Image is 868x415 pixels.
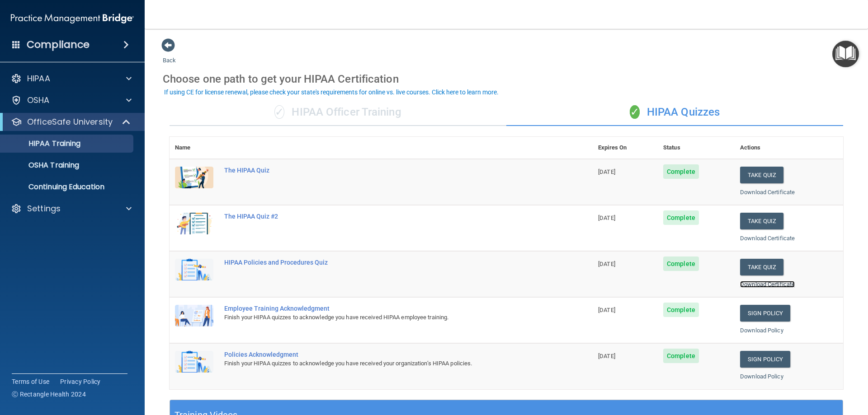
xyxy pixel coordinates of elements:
img: PMB logo [11,9,134,28]
div: HIPAA Policies and Procedures Quiz [224,259,547,266]
span: Complete [663,210,699,225]
span: Complete [663,164,699,179]
div: HIPAA Quizzes [506,99,843,126]
span: [DATE] [598,168,615,175]
div: If using CE for license renewal, please check your state's requirements for online vs. live cours... [164,89,499,95]
a: OSHA [11,95,132,106]
div: Finish your HIPAA quizzes to acknowledge you have received HIPAA employee training. [224,312,547,323]
span: [DATE] [598,261,615,267]
th: Expires On [593,137,658,159]
span: [DATE] [598,353,615,359]
div: Employee Training Acknowledgment [224,305,547,312]
th: Actions [735,137,843,159]
span: Complete [663,349,699,363]
a: Sign Policy [740,305,790,322]
div: Finish your HIPAA quizzes to acknowledge you have received your organization’s HIPAA policies. [224,358,547,369]
span: Complete [663,256,699,271]
p: OSHA [27,95,50,106]
button: Take Quiz [740,259,783,275]
span: ✓ [274,105,284,119]
span: Ⓒ Rectangle Health 2024 [12,390,86,399]
th: Status [658,137,735,159]
a: Download Certificate [740,189,795,196]
p: OSHA Training [6,161,79,170]
div: Choose one path to get your HIPAA Certification [163,66,850,92]
a: Download Certificate [740,235,795,242]
a: Download Certificate [740,281,795,288]
p: Settings [27,203,61,214]
div: HIPAA Officer Training [170,99,506,126]
a: Sign Policy [740,351,790,368]
a: Terms of Use [12,377,49,386]
a: HIPAA [11,73,132,84]
p: Continuing Education [6,182,129,191]
span: Complete [663,303,699,317]
a: Download Policy [740,327,783,334]
th: Name [170,137,219,159]
span: [DATE] [598,214,615,221]
h4: Compliance [27,38,90,51]
div: Policies Acknowledgment [224,351,547,358]
span: ✓ [630,105,640,119]
span: [DATE] [598,307,615,313]
button: Take Quiz [740,167,783,183]
a: Settings [11,203,132,214]
button: Open Resource Center [832,41,859,67]
a: Back [163,46,176,64]
a: OfficeSafe University [11,117,131,127]
button: If using CE for license renewal, please check your state's requirements for online vs. live cours... [163,88,500,97]
a: Privacy Policy [60,377,101,386]
div: The HIPAA Quiz #2 [224,213,547,220]
p: HIPAA Training [6,139,80,148]
p: HIPAA [27,73,50,84]
a: Download Policy [740,373,783,380]
button: Take Quiz [740,213,783,229]
div: The HIPAA Quiz [224,167,547,174]
p: OfficeSafe University [27,117,113,127]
